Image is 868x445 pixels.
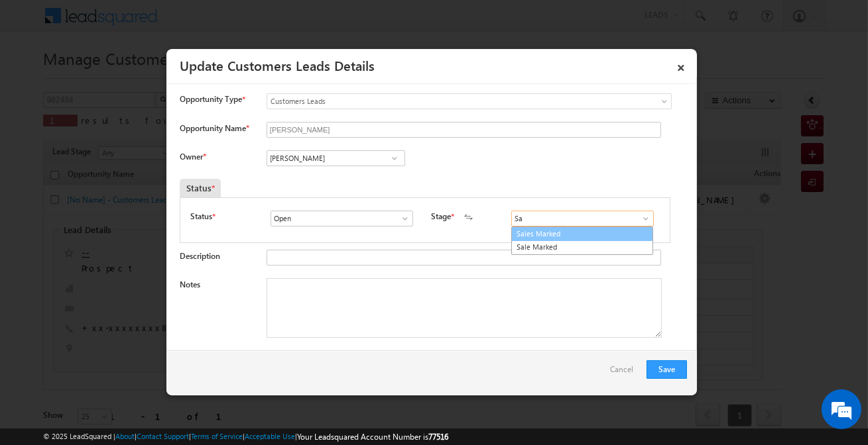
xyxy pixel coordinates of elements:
label: Opportunity Name [180,123,249,133]
a: Show All Items [386,152,403,165]
label: Stage [431,211,451,222]
em: Start Chat [180,347,241,365]
a: Show All Items [393,212,410,225]
label: Description [180,251,220,261]
span: 77516 [428,432,448,442]
a: Sales Marked [511,226,653,242]
a: Contact Support [137,432,189,440]
a: Update Customers Leads Details [180,56,375,74]
input: Type to Search [511,211,654,226]
button: Save [647,360,687,379]
a: Acceptable Use [245,432,295,440]
a: Customers Leads [267,93,672,109]
span: Customers Leads [267,95,617,107]
div: Status [180,179,221,197]
input: Type to Search [271,211,413,226]
a: Terms of Service [191,432,243,440]
div: Minimize live chat window [217,7,249,38]
a: Sale Marked [512,240,652,254]
img: d_60004797649_company_0_60004797649 [23,70,56,87]
label: Owner [180,152,206,162]
a: × [670,54,692,77]
label: Status [190,211,212,222]
a: Cancel [610,360,640,385]
span: Your Leadsquared Account Number is [297,432,448,442]
div: Chat with us now [69,70,223,87]
a: Show All Items [634,212,651,225]
input: Type to Search [267,150,405,166]
textarea: Type your message and hit 'Enter' [17,123,242,336]
span: © 2025 LeadSquared | | | | | [43,430,448,443]
span: Opportunity Type [180,93,242,105]
a: About [115,432,135,440]
label: Notes [180,279,200,289]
